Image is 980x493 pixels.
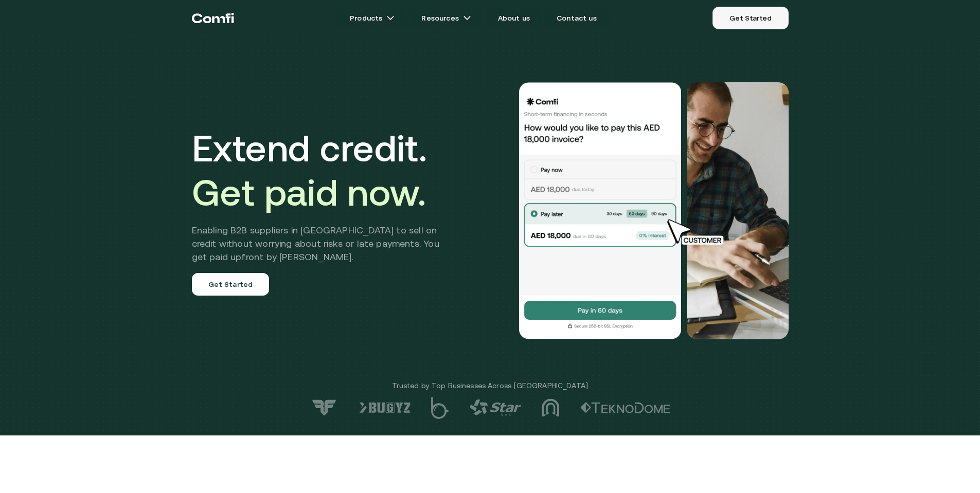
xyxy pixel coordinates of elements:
[687,82,789,339] img: Would you like to pay this AED 18,000.00 invoice?
[580,402,670,413] img: logo-2
[192,171,426,213] span: Get paid now.
[518,82,683,339] img: Would you like to pay this AED 18,000.00 invoice?
[463,14,471,22] img: arrow icons
[712,7,788,29] a: Get Started
[544,8,609,28] a: Contact us
[660,217,735,246] img: cursor
[359,402,411,413] img: logo-6
[542,398,560,417] img: logo-3
[192,126,455,214] h1: Extend credit.
[310,399,338,416] img: logo-7
[386,14,395,22] img: arrow icons
[431,397,449,419] img: logo-5
[192,273,270,296] a: Get Started
[337,8,407,28] a: Productsarrow icons
[409,8,483,28] a: Resourcesarrow icons
[470,399,521,416] img: logo-4
[192,3,234,33] a: Return to the top of the Comfi home page
[192,224,455,264] h2: Enabling B2B suppliers in [GEOGRAPHIC_DATA] to sell on credit without worrying about risks or lat...
[486,8,542,28] a: About us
